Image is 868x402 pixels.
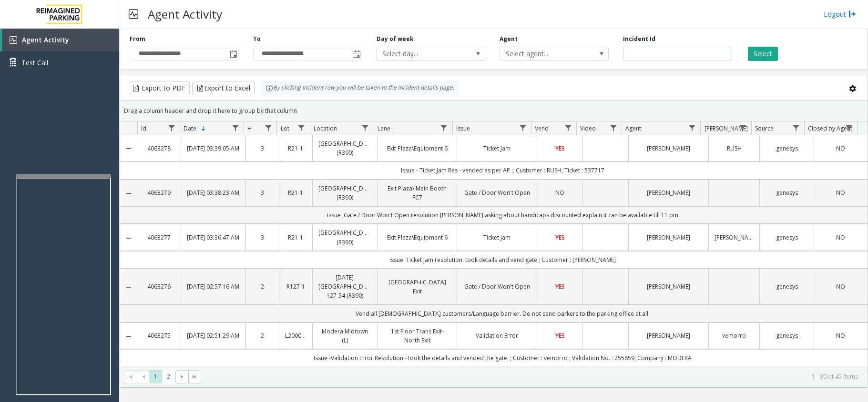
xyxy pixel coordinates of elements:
span: Page 2 [162,370,175,383]
a: R21-1 [285,144,306,153]
a: Modera Midtown (L) [318,327,371,345]
button: Select [748,47,778,61]
a: [PERSON_NAME] [715,233,754,242]
a: [GEOGRAPHIC_DATA] (R390) [318,228,371,246]
span: Lane [378,124,390,132]
a: NO [820,233,862,242]
label: To [253,35,261,43]
span: Issue [456,124,470,132]
a: 4063278 [143,144,175,153]
span: YES [555,332,565,340]
span: Location [314,124,337,132]
a: Exit Plaza\ Main Booth FC7 [383,184,451,202]
a: genesys [766,144,807,153]
span: NO [555,189,564,197]
span: NO [836,332,845,340]
a: [DATE] 03:36:47 AM [187,233,240,242]
a: [GEOGRAPHIC_DATA] Exit [383,278,451,296]
span: NO [836,233,845,241]
a: NO [820,282,862,291]
a: Collapse Details [120,332,137,340]
a: Agent Filter Menu [685,121,698,134]
a: genesys [766,233,807,242]
a: vemorro [715,331,754,340]
a: Validation Error [463,331,531,340]
span: NO [836,282,845,291]
a: Ticket Jam [463,144,531,153]
a: 4063275 [143,331,175,340]
a: Collapse Details [120,145,137,152]
a: 3 [252,233,273,242]
kendo-pager-info: 1 - 30 of 45 items [207,372,858,381]
div: Data table [120,121,868,366]
span: Go to the next page [178,373,186,381]
a: YES [543,144,577,153]
img: 'icon' [10,36,17,44]
label: Incident Id [623,35,655,43]
a: 4063276 [143,282,175,291]
h3: Agent Activity [143,2,227,26]
label: Day of week [377,35,414,43]
span: YES [555,144,565,152]
img: infoIcon.svg [266,84,273,92]
span: Go to the next page [175,370,188,383]
a: [DATE] 02:51:29 AM [187,331,240,340]
label: Agent [500,35,518,43]
button: Export to Excel [192,81,255,95]
span: Closed by Agent [808,124,852,132]
a: 3 [252,144,273,153]
span: Date [184,124,196,132]
td: issue: Ticket Jam resolution: took details and vend gate ; Customer : [PERSON_NAME] [137,251,868,269]
a: Id Filter Menu [165,121,178,134]
a: 4063277 [143,233,175,242]
a: Gate / Door Won't Open [463,188,531,197]
a: YES [543,233,577,242]
a: [PERSON_NAME] [634,282,703,291]
a: RUSH [715,144,754,153]
span: Toggle popup [228,47,238,60]
span: Video [580,124,596,132]
a: NO [543,188,577,197]
a: L20000500 [285,331,306,340]
td: issue ;Gate / Door Won't Open resolution [PERSON_NAME] asking about handicaps discounted explain ... [137,206,868,224]
a: Closed by Agent Filter Menu [843,121,856,134]
a: Ticket Jam [463,233,531,242]
span: Agent Activity [22,35,69,44]
a: YES [543,282,577,291]
a: Collapse Details [120,190,137,197]
span: Sortable [200,125,207,132]
td: Vend all [DEMOGRAPHIC_DATA] customers/Language barrier. Do not send parkers to the parking office... [137,305,868,322]
a: Exit Plaza\Equipment 6 [383,144,451,153]
a: 3 [252,188,273,197]
a: Collapse Details [120,234,137,242]
a: Issue Filter Menu [516,121,529,134]
a: Vend Filter Menu [562,121,574,134]
td: Issue -Validation Error Resolution -Took the details and vended the gate. ; Customer : vemorro ; ... [137,349,868,367]
label: From [130,35,145,43]
span: Select day... [377,47,463,60]
img: logout [848,9,856,19]
a: R21-1 [285,233,306,242]
span: Go to the last page [188,370,201,383]
a: Date Filter Menu [229,121,242,134]
a: [DATE] [GEOGRAPHIC_DATA] 127-54 (R390) [318,273,371,301]
a: genesys [766,331,807,340]
span: NO [836,189,845,197]
a: genesys [766,282,807,291]
a: [PERSON_NAME] [634,188,703,197]
a: H Filter Menu [262,121,275,134]
a: Parker Filter Menu [736,121,749,134]
span: Id [141,124,146,132]
a: 2 [252,282,273,291]
span: Test Call [21,58,48,68]
a: Video Filter Menu [607,121,620,134]
td: Issue - Ticket Jam Res - vended as per AP .; Customer : RUSH; Ticket : 537717 [137,161,868,179]
a: NO [820,331,862,340]
a: [DATE] 03:38:23 AM [187,188,240,197]
span: Agent [625,124,641,132]
span: NO [836,144,845,152]
span: YES [555,282,565,291]
a: NO [820,144,862,153]
span: Select agent... [500,47,586,60]
span: H [247,124,252,132]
